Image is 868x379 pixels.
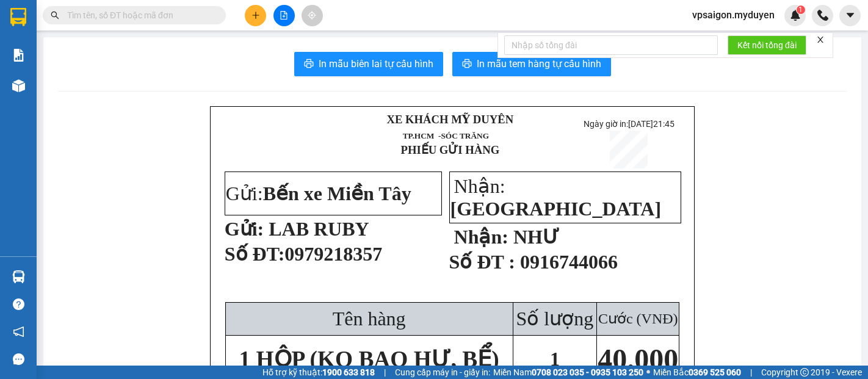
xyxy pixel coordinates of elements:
[269,218,369,240] span: LAB RUBY
[790,10,801,21] img: icon-new-feature
[319,56,433,71] span: In mẫu biên lai tự cấu hình
[689,367,741,377] strong: 0369 525 060
[452,52,611,76] button: printerIn mẫu tem hàng tự cấu hình
[646,370,650,375] span: ⚪️
[67,9,211,22] input: Tìm tên, số ĐT hoặc mã đơn
[239,347,499,372] span: 1 HỘP (KO BAO HƯ, BỂ)
[263,182,411,204] span: Bến xe Miền Tây
[450,175,661,220] span: Nhận:
[273,5,295,26] button: file-add
[13,298,24,310] span: question-circle
[322,367,375,377] strong: 1900 633 818
[12,270,25,283] img: warehouse-icon
[520,251,618,273] span: 0916744066
[728,35,806,55] button: Kết nối tổng đài
[504,35,718,55] input: Nhập số tổng đài
[532,367,643,377] strong: 0708 023 035 - 0935 103 250
[226,182,411,204] span: Gửi:
[384,366,386,379] span: |
[304,59,314,70] span: printer
[800,368,809,377] span: copyright
[513,226,559,248] span: NHƯ
[493,366,643,379] span: Miền Nam
[750,366,752,379] span: |
[817,10,828,21] img: phone-icon
[816,35,825,44] span: close
[10,8,26,26] img: logo-vxr
[454,226,508,248] strong: Nhận:
[400,143,499,156] strong: PHIẾU GỬI HÀNG
[845,10,856,21] span: caret-down
[13,353,24,365] span: message
[395,366,490,379] span: Cung cấp máy in - giấy in:
[403,131,489,140] span: TP.HCM -SÓC TRĂNG
[333,308,406,330] span: Tên hàng
[516,308,594,330] span: Số lượng
[225,243,285,265] span: Số ĐT:
[251,11,260,20] span: plus
[51,11,59,20] span: search
[477,56,601,71] span: In mẫu tem hàng tự cấu hình
[653,366,741,379] span: Miền Bắc
[302,5,323,26] button: aim
[682,7,784,23] span: vpsaigon.myduyen
[12,49,25,62] img: solution-icon
[284,243,382,265] span: 0979218357
[262,366,375,379] span: Hỗ trợ kỹ thuật:
[245,5,266,26] button: plus
[797,5,805,14] sup: 1
[387,113,514,126] strong: XE KHÁCH MỸ DUYÊN
[13,326,24,337] span: notification
[449,251,515,273] strong: Số ĐT :
[294,52,443,76] button: printerIn mẫu biên lai tự cấu hình
[628,119,675,129] span: [DATE]
[12,79,25,92] img: warehouse-icon
[839,5,861,26] button: caret-down
[450,198,661,220] span: [GEOGRAPHIC_DATA]
[308,11,316,20] span: aim
[280,11,288,20] span: file-add
[653,119,675,129] span: 21:45
[798,5,803,14] span: 1
[575,119,683,129] p: Ngày giờ in:
[550,348,560,370] span: 1
[598,311,678,327] span: Cước (VNĐ)
[598,343,678,375] span: 40.000
[225,218,264,240] strong: Gửi:
[462,59,472,70] span: printer
[737,38,797,52] span: Kết nối tổng đài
